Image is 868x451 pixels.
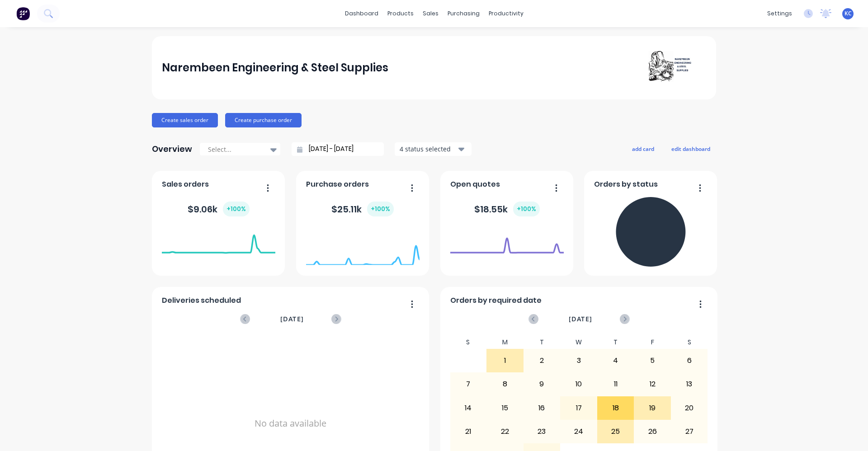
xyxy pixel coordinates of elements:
[634,336,671,349] div: F
[634,420,670,443] div: 26
[598,349,634,372] div: 4
[524,420,560,443] div: 23
[634,373,670,395] div: 12
[450,179,500,190] span: Open quotes
[487,373,523,395] div: 8
[763,7,797,20] div: settings
[450,336,487,349] div: S
[280,314,304,324] span: [DATE]
[162,295,241,306] span: Deliveries scheduled
[671,420,708,443] div: 27
[225,113,302,127] button: Create purchase order
[400,144,457,154] div: 4 status selected
[524,336,561,349] div: T
[331,202,394,216] div: $ 25.11k
[513,202,540,216] div: + 100 %
[484,7,528,20] div: productivity
[634,397,670,419] div: 19
[561,349,597,372] div: 3
[474,202,540,216] div: $ 18.55k
[486,336,524,349] div: M
[487,349,523,372] div: 1
[598,397,634,419] div: 18
[340,7,383,20] a: dashboard
[443,7,484,20] div: purchasing
[597,336,634,349] div: T
[598,420,634,443] div: 25
[487,397,523,419] div: 15
[671,336,708,349] div: S
[450,373,486,395] div: 7
[643,50,706,86] img: Narembeen Engineering & Steel Supplies
[671,349,708,372] div: 6
[162,59,388,77] div: Narembeen Engineering & Steel Supplies
[188,202,250,216] div: $ 9.06k
[487,420,523,443] div: 22
[594,179,658,190] span: Orders by status
[450,420,486,443] div: 21
[524,349,560,372] div: 2
[665,143,716,155] button: edit dashboard
[383,7,418,20] div: products
[560,336,597,349] div: W
[306,179,369,190] span: Purchase orders
[634,349,670,372] div: 5
[561,420,597,443] div: 24
[671,373,708,395] div: 13
[524,397,560,419] div: 16
[844,9,852,18] span: KC
[162,179,209,190] span: Sales orders
[569,314,592,324] span: [DATE]
[223,202,250,216] div: + 100 %
[561,373,597,395] div: 10
[598,373,634,395] div: 11
[367,202,394,216] div: + 100 %
[152,140,192,158] div: Overview
[561,397,597,419] div: 17
[418,7,443,20] div: sales
[524,373,560,395] div: 9
[16,7,30,20] img: Factory
[450,397,486,419] div: 14
[152,113,218,127] button: Create sales order
[626,143,660,155] button: add card
[395,142,472,156] button: 4 status selected
[671,397,708,419] div: 20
